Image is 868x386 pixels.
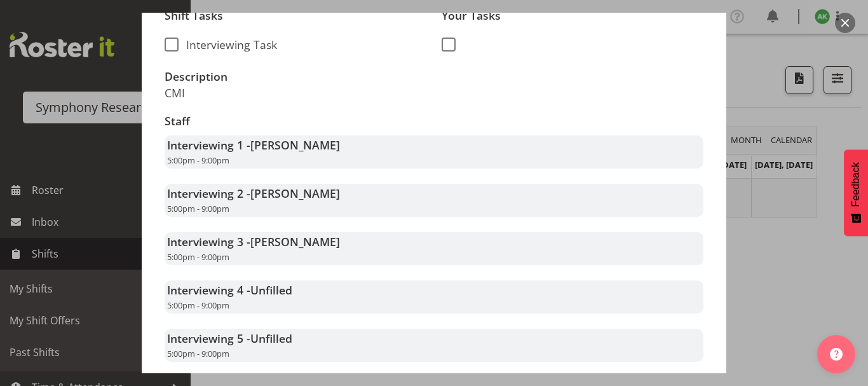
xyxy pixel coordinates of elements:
[250,137,340,153] span: [PERSON_NAME]
[250,282,292,298] span: Unfilled
[167,300,229,311] span: 5:00pm - 9:00pm
[179,38,277,52] span: Interviewing Task
[167,155,229,166] span: 5:00pm - 9:00pm
[830,348,843,361] img: help-xxl-2.png
[165,10,426,22] h3: Shift Tasks
[844,149,868,236] button: Feedback - Show survey
[167,137,340,153] strong: Interviewing 1 -
[250,331,292,346] span: Unfilled
[850,162,862,207] span: Feedback
[167,331,292,346] strong: Interviewing 5 -
[442,10,703,22] h3: Your Tasks
[250,234,340,249] span: [PERSON_NAME]
[167,251,229,263] span: 5:00pm - 9:00pm
[167,186,340,201] strong: Interviewing 2 -
[167,282,292,298] strong: Interviewing 4 -
[167,348,229,359] span: 5:00pm - 9:00pm
[165,86,426,100] p: CMI
[167,203,229,214] span: 5:00pm - 9:00pm
[250,186,340,201] span: [PERSON_NAME]
[165,115,703,128] h3: Staff
[165,71,426,83] h3: Description
[167,234,340,249] strong: Interviewing 3 -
